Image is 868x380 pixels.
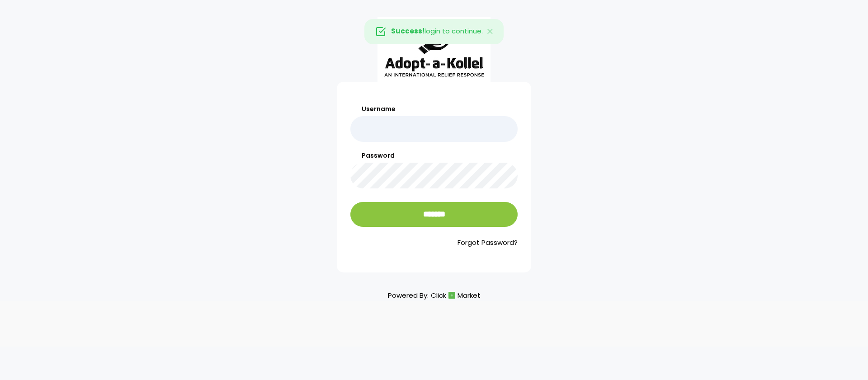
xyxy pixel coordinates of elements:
label: Username [350,104,518,114]
a: ClickMarket [431,289,481,301]
img: cm_icon.png [448,292,455,299]
label: Password [350,151,518,160]
a: Forgot Password? [350,238,518,248]
strong: Success! [391,26,425,36]
button: Close [477,19,504,44]
p: Powered By: [388,289,481,301]
img: aak_logo_sm.jpeg [377,17,491,82]
div: login to continue. [364,19,504,44]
